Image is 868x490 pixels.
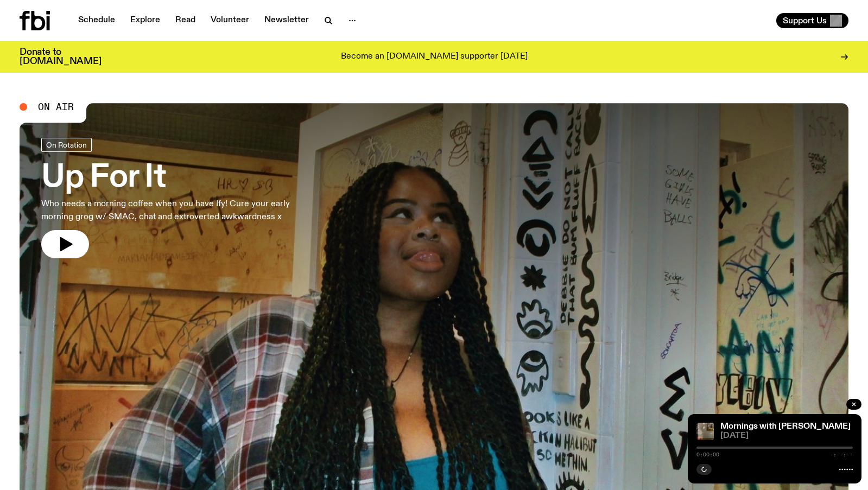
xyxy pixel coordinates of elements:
[38,102,74,112] span: On Air
[41,163,319,193] h3: Up For It
[720,432,853,440] span: [DATE]
[783,16,827,26] span: Support Us
[41,138,92,152] a: On Rotation
[72,13,122,28] a: Schedule
[830,452,853,457] span: -:--:--
[41,138,319,258] a: Up For ItWho needs a morning coffee when you have Ify! Cure your early morning grog w/ SMAC, chat...
[258,13,315,28] a: Newsletter
[46,141,87,149] span: On Rotation
[341,52,528,62] p: Become an [DOMAIN_NAME] supporter [DATE]
[20,48,102,66] h3: Donate to [DOMAIN_NAME]
[41,198,319,224] p: Who needs a morning coffee when you have Ify! Cure your early morning grog w/ SMAC, chat and extr...
[696,423,714,440] img: A selfie of Jim taken in the reflection of the window of the fbi radio studio.
[776,13,848,28] button: Support Us
[696,452,719,457] span: 0:00:00
[124,13,167,28] a: Explore
[169,13,202,28] a: Read
[204,13,256,28] a: Volunteer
